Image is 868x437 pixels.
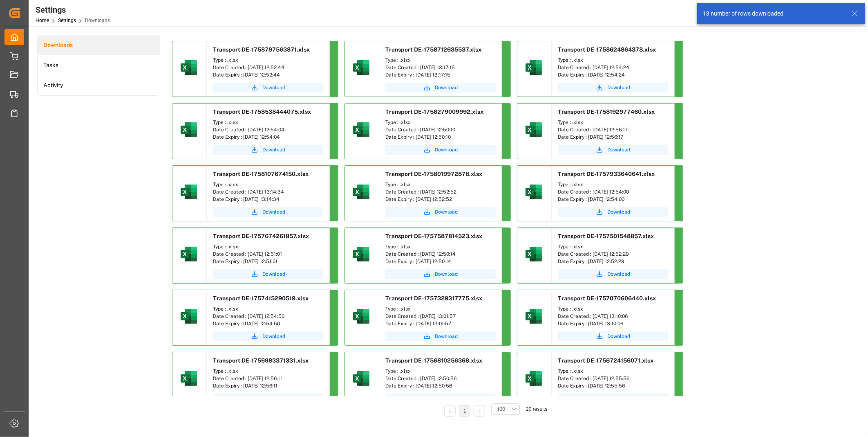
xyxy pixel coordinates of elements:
span: 100 [497,405,505,413]
img: microsoft-excel-2019--v1.png [524,120,544,140]
span: Download [607,333,630,340]
button: Download [558,269,668,279]
button: Download [385,145,496,155]
div: Date Expiry : [DATE] 12:56:11 [213,382,323,390]
a: Activity [38,75,160,95]
button: Download [385,83,496,92]
div: Type : .xlsx [213,367,323,375]
img: microsoft-excel-2019--v1.png [351,244,371,264]
div: Date Expiry : [DATE] 12:52:44 [213,71,323,79]
span: Download [262,395,285,402]
img: microsoft-excel-2019--v1.png [351,182,371,202]
div: Date Created : [DATE] 12:50:56 [385,375,496,382]
div: Type : .xlsx [558,243,668,250]
span: Transport DE-1758624864378.xlsx [558,46,656,53]
div: Date Expiry : [DATE] 13:17:15 [385,71,496,79]
span: Download [435,333,458,340]
span: Transport DE-1758019972878.xlsx [385,171,482,177]
span: Download [262,333,285,340]
span: Transport DE-1756724156071.xlsx [558,357,653,364]
span: Transport DE-1757070606440.xlsx [558,295,656,302]
div: Date Expiry : [DATE] 12:54:50 [213,320,323,327]
div: Date Expiry : [DATE] 12:50:10 [385,133,496,141]
div: 13 number of rows downloaded [703,9,843,18]
div: Type : .xlsx [558,119,668,126]
div: Date Created : [DATE] 12:52:52 [385,188,496,196]
div: Type : .xlsx [385,243,496,250]
span: Transport DE-1758538444075.xlsx [213,108,311,115]
div: Type : .xlsx [213,305,323,313]
a: Download [213,394,323,403]
div: Type : .xlsx [385,367,496,375]
span: Download [435,208,458,216]
img: microsoft-excel-2019--v1.png [179,244,199,264]
div: Date Expiry : [DATE] 12:56:17 [558,133,668,141]
button: Download [558,207,668,217]
a: Downloads [38,35,160,55]
li: 1 [459,405,470,417]
button: Download [213,145,323,155]
span: Transport DE-1757674261857.xlsx [213,233,309,239]
div: Type : .xlsx [213,181,323,188]
div: Date Expiry : [DATE] 12:54:04 [213,133,323,141]
span: Download [607,270,630,278]
div: Date Created : [DATE] 12:54:04 [213,126,323,133]
span: 20 results [526,406,547,412]
div: Type : .xlsx [558,367,668,375]
span: Transport DE-1758279009992.xlsx [385,108,483,115]
img: microsoft-excel-2019--v1.png [524,182,544,202]
span: Download [435,270,458,278]
div: Date Created : [DATE] 12:54:00 [558,188,668,196]
div: Date Expiry : [DATE] 12:54:24 [558,71,668,79]
img: microsoft-excel-2019--v1.png [524,244,544,264]
img: microsoft-excel-2019--v1.png [351,120,371,140]
div: Date Created : [DATE] 12:50:10 [385,126,496,133]
span: Download [435,84,458,91]
button: Download [558,394,668,403]
div: Date Created : [DATE] 13:17:15 [385,64,496,71]
div: Date Expiry : [DATE] 13:10:06 [558,320,668,327]
span: Transport DE-1757501548857.xlsx [558,233,654,239]
div: Type : .xlsx [213,56,323,64]
a: Download [558,83,668,92]
li: Next Page [474,405,485,417]
span: Download [607,208,630,216]
button: Download [558,331,668,341]
a: Download [385,207,496,217]
span: Download [262,208,285,216]
a: Download [385,331,496,341]
span: Transport DE-1758107674150.xlsx [213,171,309,177]
div: Date Expiry : [DATE] 13:01:57 [385,320,496,327]
div: Date Expiry : [DATE] 12:50:56 [385,382,496,390]
span: Transport DE-1756983371331.xlsx [213,357,309,364]
div: Date Created : [DATE] 12:52:44 [213,64,323,71]
span: Download [435,146,458,153]
span: Transport DE-1758797563871.xlsx [213,46,310,53]
div: Type : .xlsx [213,119,323,126]
span: Transport DE-1758712635537.xlsx [385,46,481,53]
div: Date Expiry : [DATE] 12:52:52 [385,196,496,203]
img: microsoft-excel-2019--v1.png [179,306,199,326]
div: Type : .xlsx [213,243,323,250]
span: Transport DE-1756810256368.xlsx [385,357,482,364]
img: microsoft-excel-2019--v1.png [179,182,199,202]
div: Date Expiry : [DATE] 12:52:29 [558,258,668,265]
button: Download [558,145,668,155]
button: Download [385,394,496,403]
button: Download [213,207,323,217]
div: Type : .xlsx [385,119,496,126]
button: Download [213,83,323,92]
div: Type : .xlsx [558,56,668,64]
a: Download [213,331,323,341]
div: Date Created : [DATE] 12:56:11 [213,375,323,382]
